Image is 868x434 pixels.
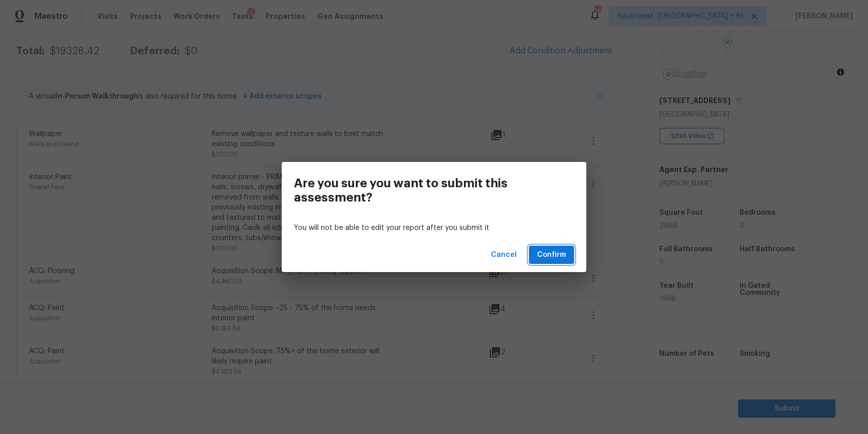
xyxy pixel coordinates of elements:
[491,249,517,261] span: Cancel
[294,223,574,233] p: You will not be able to edit your report after you submit it
[487,246,521,264] button: Cancel
[529,246,574,264] button: Confirm
[537,249,566,261] span: Confirm
[294,176,528,205] h3: Are you sure you want to submit this assessment?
